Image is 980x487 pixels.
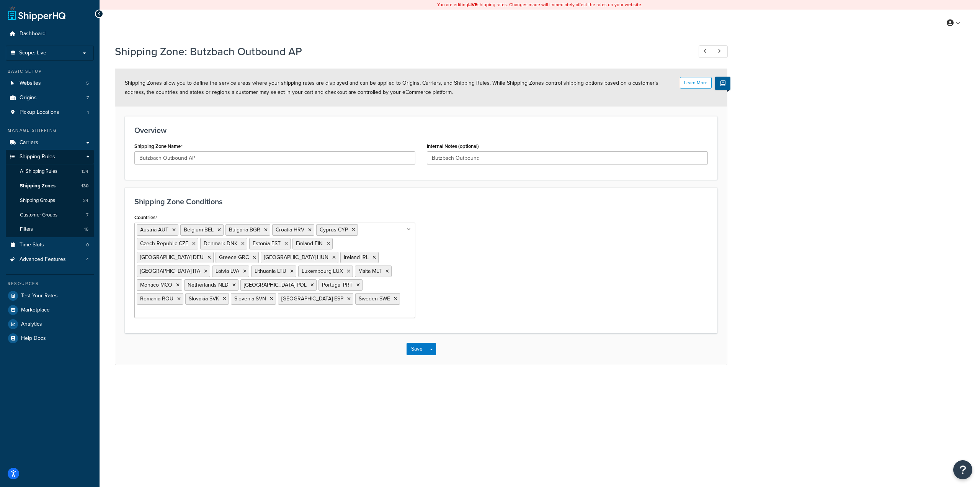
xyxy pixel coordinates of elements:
li: Websites [6,76,94,90]
span: Slovenia SVN [234,295,266,303]
span: Shipping Groups [20,197,55,204]
a: Websites5 [6,76,94,90]
a: Shipping Zones130 [6,179,94,193]
span: Monaco MCO [140,281,172,289]
a: Shipping Rules [6,150,94,164]
span: 16 [84,226,88,233]
span: [GEOGRAPHIC_DATA] ESP [281,295,343,303]
a: Marketplace [6,303,94,317]
span: 24 [83,197,88,204]
span: Pickup Locations [20,109,59,116]
span: Shipping Zones [20,183,56,189]
span: 4 [86,256,89,263]
span: Romania ROU [140,295,173,303]
label: Countries [134,215,157,221]
span: Filters [20,226,33,233]
span: Marketplace [21,307,50,313]
span: Customer Groups [20,212,57,218]
a: Customer Groups7 [6,208,94,222]
h3: Shipping Zone Conditions [134,197,708,206]
span: Finland FIN [296,239,323,248]
a: Filters16 [6,222,94,236]
span: Help Docs [21,335,46,342]
span: Test Your Rates [21,293,58,299]
span: Czech Republic CZE [140,239,188,248]
a: Dashboard [6,27,94,41]
span: 134 [82,168,88,175]
a: AllShipping Rules134 [6,164,94,179]
span: Bulgaria BGR [229,226,260,234]
b: LIVE [468,1,477,8]
span: Greece GRC [219,253,249,261]
span: Websites [20,80,41,87]
span: Advanced Features [20,256,66,263]
a: Test Your Rates [6,289,94,303]
span: Luxembourg LUX [302,267,343,275]
button: Show Help Docs [715,77,730,90]
span: Dashboard [20,31,46,37]
button: Save [407,343,427,355]
span: Shipping Zones allow you to define the service areas where your shipping rates are displayed and ... [125,79,658,96]
div: Basic Setup [6,68,94,75]
span: Slovakia SVK [189,295,219,303]
a: Analytics [6,317,94,331]
span: Estonia EST [253,239,281,248]
li: Filters [6,222,94,236]
span: [GEOGRAPHIC_DATA] ITA [140,267,200,275]
li: Shipping Zones [6,179,94,193]
span: 5 [86,80,89,87]
li: Time Slots [6,238,94,252]
span: [GEOGRAPHIC_DATA] DEU [140,253,204,261]
button: Learn More [680,77,712,89]
a: Advanced Features4 [6,253,94,267]
span: [GEOGRAPHIC_DATA] POL [244,281,307,289]
span: Belgium BEL [184,226,214,234]
span: Austria AUT [140,226,168,234]
span: 7 [86,212,88,218]
span: Ireland IRL [344,253,369,261]
span: Croatia HRV [276,226,304,234]
li: Customer Groups [6,208,94,222]
span: Sweden SWE [359,295,390,303]
div: Manage Shipping [6,127,94,134]
label: Internal Notes (optional) [427,143,479,149]
li: Advanced Features [6,253,94,267]
span: Latvia LVA [216,267,239,275]
li: Shipping Rules [6,150,94,237]
a: Next Record [713,45,728,58]
a: Time Slots0 [6,238,94,252]
span: All Shipping Rules [20,168,57,175]
li: Origins [6,91,94,105]
span: 1 [87,109,89,116]
span: Analytics [21,321,42,328]
button: Open Resource Center [953,460,972,479]
span: Malta MLT [358,267,382,275]
span: Portugal PRT [322,281,353,289]
a: Help Docs [6,331,94,345]
h1: Shipping Zone: Butzbach Outbound AP [115,44,684,59]
span: Netherlands NLD [188,281,229,289]
span: Origins [20,95,37,101]
span: [GEOGRAPHIC_DATA] HUN [264,253,328,261]
span: Time Slots [20,242,44,248]
span: 7 [87,95,89,101]
li: Pickup Locations [6,105,94,120]
a: Origins7 [6,91,94,105]
li: Shipping Groups [6,193,94,208]
a: Carriers [6,136,94,150]
span: Lithuania LTU [255,267,286,275]
div: Resources [6,280,94,287]
h3: Overview [134,126,708,134]
span: Denmark DNK [204,239,237,248]
a: Shipping Groups24 [6,193,94,208]
span: Shipping Rules [20,154,55,160]
span: 130 [81,183,88,189]
label: Shipping Zone Name [134,143,183,149]
a: Pickup Locations1 [6,105,94,120]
